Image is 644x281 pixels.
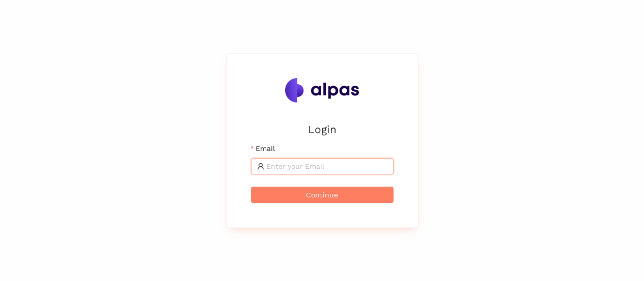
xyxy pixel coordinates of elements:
label: Email [251,143,275,154]
span: Continue [306,189,338,200]
img: Alpas.ai Logo [285,78,359,103]
button: Continue [251,187,394,203]
span: user [257,163,264,170]
input: Email [266,161,387,172]
h2: Login [251,121,394,138]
